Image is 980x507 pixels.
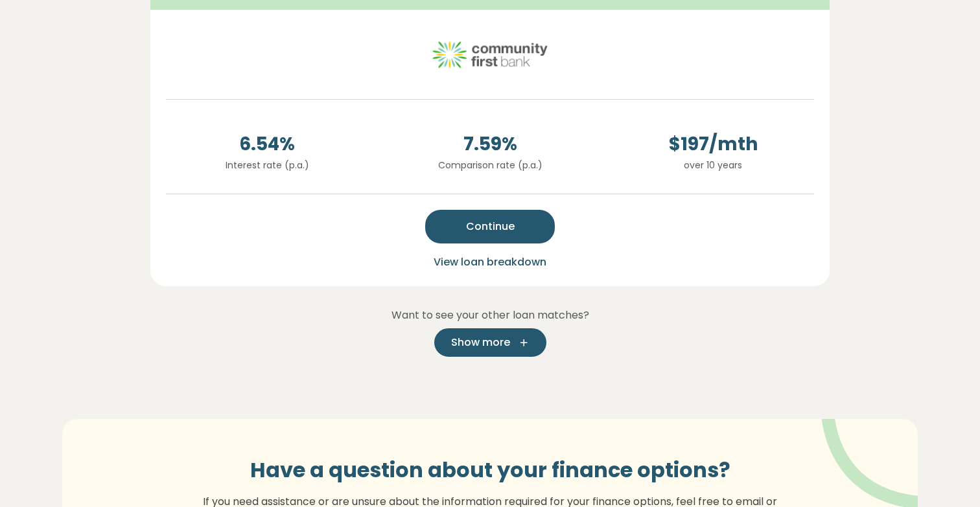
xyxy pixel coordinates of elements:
button: View loan breakdown [430,254,550,271]
p: Want to see your other loan matches? [150,307,830,324]
h3: Have a question about your finance options? [195,458,785,482]
span: Continue [466,219,515,234]
span: Show more [451,335,510,350]
span: 7.59 % [389,131,591,158]
p: Interest rate (p.a.) [166,158,368,172]
button: Show more [434,328,546,357]
span: View loan breakdown [434,254,546,269]
p: over 10 years [612,158,814,172]
span: $ 197 /mth [612,131,814,158]
p: Comparison rate (p.a.) [389,158,591,172]
button: Continue [425,210,555,243]
span: 6.54 % [166,131,368,158]
img: community-first logo [432,25,548,84]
